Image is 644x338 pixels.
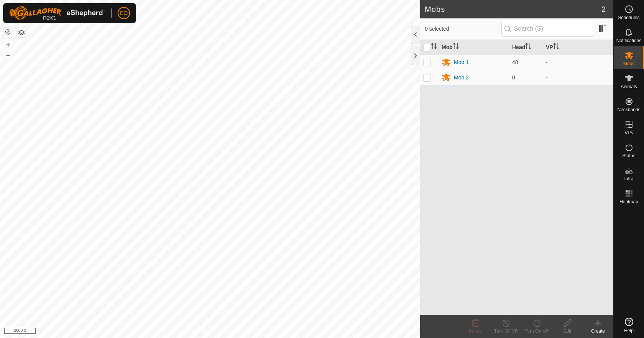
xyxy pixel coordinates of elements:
p-sorticon: Activate to sort [553,44,559,50]
span: Help [624,328,634,333]
img: Gallagher Logo [9,6,105,20]
span: Delete [469,328,482,334]
span: Infra [624,176,633,181]
span: 2 [601,3,606,15]
input: Search (S) [501,21,594,37]
div: Edit [552,328,583,335]
span: Status [622,153,635,158]
span: VPs [624,130,633,135]
a: Help [614,315,644,336]
span: Animals [621,84,637,89]
span: 0 [512,74,515,81]
div: Mob 2 [454,74,469,82]
span: EO [120,9,128,17]
th: Head [509,40,543,55]
span: 0 selected [425,25,501,33]
span: 48 [512,59,518,65]
th: Mob [439,40,509,55]
button: – [3,50,13,59]
a: Contact Us [218,328,240,335]
span: Notifications [616,38,641,43]
span: Schedules [618,15,639,20]
a: Privacy Policy [180,328,209,335]
div: Mob 1 [454,58,469,66]
td: - [543,54,613,70]
div: Create [583,328,613,335]
p-sorticon: Activate to sort [453,44,459,50]
td: - [543,70,613,85]
button: Reset Map [3,28,13,37]
p-sorticon: Activate to sort [525,44,531,50]
button: + [3,40,13,49]
span: Neckbands [617,107,640,112]
span: Mobs [623,61,634,66]
div: Turn On VP [521,328,552,335]
span: Heatmap [619,200,638,204]
div: Turn Off VP [491,328,521,335]
p-sorticon: Activate to sort [431,44,437,50]
th: VP [543,40,613,55]
button: Map Layers [17,28,26,37]
h2: Mobs [425,5,601,14]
